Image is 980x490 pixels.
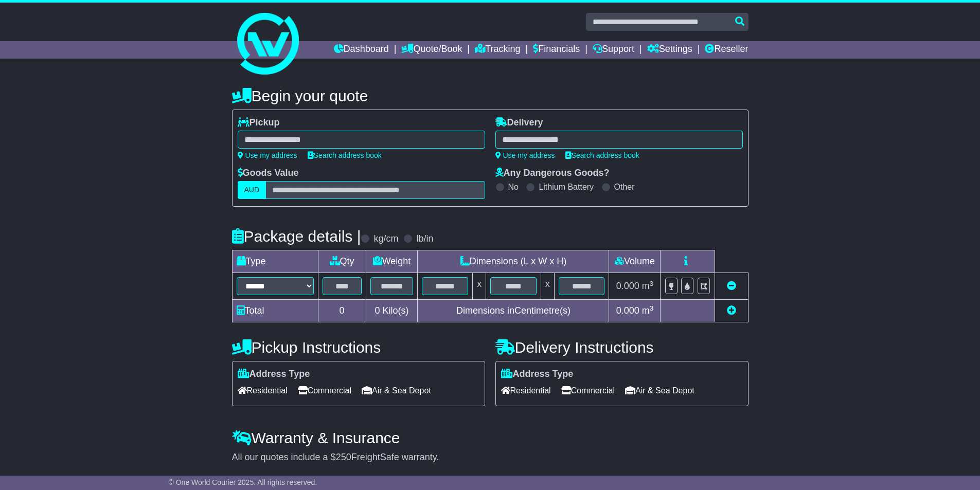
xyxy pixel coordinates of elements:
span: 0.000 [616,281,639,291]
a: Support [593,41,634,59]
span: Commercial [298,383,351,398]
a: Dashboard [334,41,389,59]
h4: Begin your quote [232,87,749,104]
label: Any Dangerous Goods? [495,168,610,179]
a: Use my address [495,151,555,159]
td: Type [232,250,318,273]
label: Delivery [495,117,543,129]
sup: 3 [650,304,654,312]
span: m [642,305,654,316]
a: Search address book [565,151,639,159]
span: Commercial [561,383,615,398]
sup: 3 [650,280,654,287]
td: x [473,273,486,300]
span: Air & Sea Depot [362,383,431,398]
label: No [508,182,519,192]
a: Financials [533,41,580,59]
label: Address Type [501,369,574,380]
a: Use my address [238,151,297,159]
td: Dimensions (L x W x H) [418,250,609,273]
span: Residential [501,383,551,398]
label: AUD [238,181,266,199]
label: lb/in [416,233,433,245]
label: Address Type [238,369,310,380]
label: Other [614,182,635,192]
label: Pickup [238,117,280,129]
span: © One World Courier 2025. All rights reserved. [169,478,317,486]
span: 0 [375,305,380,316]
td: Volume [609,250,661,273]
h4: Delivery Instructions [495,339,749,356]
td: Weight [366,250,418,273]
div: All our quotes include a $ FreightSafe warranty. [232,452,749,463]
h4: Pickup Instructions [232,339,485,356]
td: 0 [318,300,366,322]
label: Lithium Battery [539,182,594,192]
span: 0.000 [616,305,639,316]
a: Search address book [308,151,382,159]
span: 250 [336,452,351,462]
a: Tracking [475,41,520,59]
a: Add new item [727,305,736,316]
a: Remove this item [727,281,736,291]
td: Dimensions in Centimetre(s) [418,300,609,322]
td: Qty [318,250,366,273]
h4: Package details | [232,228,361,245]
a: Reseller [705,41,748,59]
label: kg/cm [373,233,398,245]
a: Settings [647,41,692,59]
h4: Warranty & Insurance [232,429,749,446]
a: Quote/Book [401,41,462,59]
label: Goods Value [238,168,299,179]
td: Total [232,300,318,322]
span: Residential [238,383,288,398]
span: m [642,281,654,291]
span: Air & Sea Depot [625,383,694,398]
td: Kilo(s) [366,300,418,322]
td: x [541,273,554,300]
